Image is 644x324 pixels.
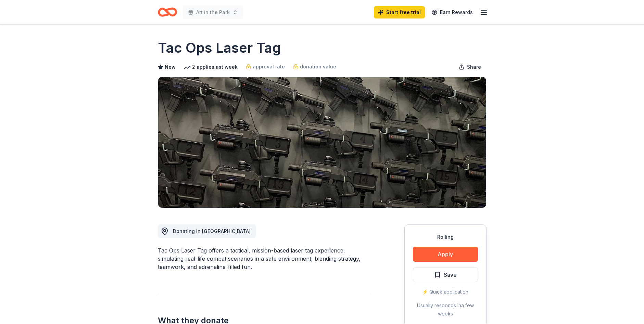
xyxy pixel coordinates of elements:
[253,63,285,71] span: approval rate
[182,5,243,19] button: Art in the Park
[196,8,230,16] span: Art in the Park
[165,63,176,71] span: New
[300,63,336,71] span: donation value
[413,233,478,241] div: Rolling
[444,270,457,279] span: Save
[158,38,281,57] h1: Tac Ops Laser Tag
[428,6,477,18] a: Earn Rewards
[413,288,478,296] div: ⚡️ Quick application
[413,267,478,282] button: Save
[158,77,486,208] img: Image for Tac Ops Laser Tag
[467,63,481,71] span: Share
[158,246,371,271] div: Tac Ops Laser Tag offers a tactical, mission-based laser tag experience, simulating real-life com...
[246,63,285,71] a: approval rate
[173,228,251,234] span: Donating in [GEOGRAPHIC_DATA]
[413,247,478,262] button: Apply
[374,6,425,18] a: Start free trial
[413,301,478,318] div: Usually responds in a few weeks
[453,60,487,74] button: Share
[184,63,238,71] div: 2 applies last week
[158,4,177,20] a: Home
[293,63,336,71] a: donation value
